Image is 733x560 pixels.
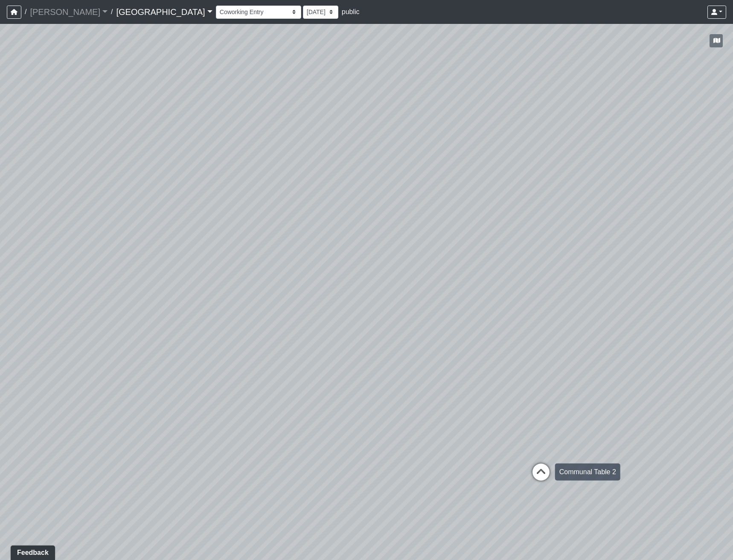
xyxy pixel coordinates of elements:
iframe: Ybug feedback widget [6,543,57,560]
a: [GEOGRAPHIC_DATA] [116,3,212,20]
span: / [21,3,30,20]
span: / [108,3,116,20]
a: [PERSON_NAME] [30,3,108,20]
span: public [342,8,360,15]
div: Communal Table 2 [555,464,620,481]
